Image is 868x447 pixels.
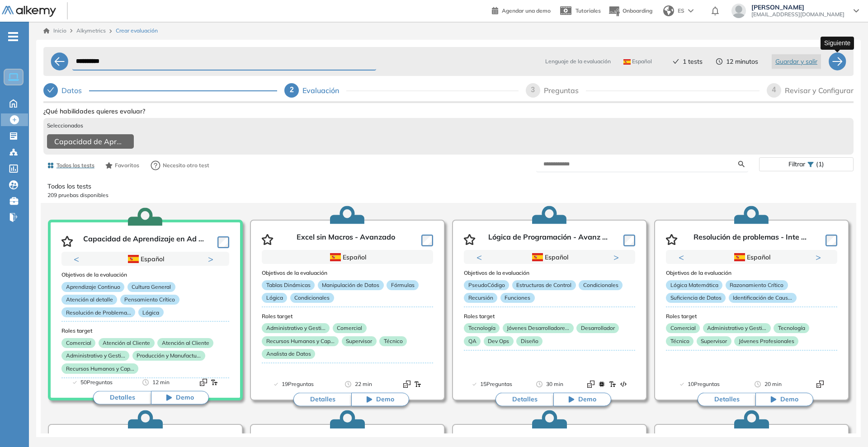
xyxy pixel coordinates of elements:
img: Format test logo [609,381,616,388]
i: - [8,36,18,38]
p: QA [464,336,481,346]
span: 12 min [152,378,170,387]
button: Guardar y salir [772,54,821,69]
p: Diseño [516,336,542,346]
div: 4Revisar y Configurar [767,83,854,98]
button: Detalles [495,393,553,406]
p: Dev Ops [484,336,514,346]
span: 30 min [546,380,563,389]
p: PseudoCódigo [464,280,509,290]
span: 12 minutos [726,57,758,66]
span: (1) [816,158,824,171]
span: Seleccionados [47,122,83,130]
span: 20 min [764,380,782,389]
button: 2 [755,264,763,266]
button: 2 [553,264,561,266]
button: Favoritos [102,158,143,173]
img: Format test logo [403,381,410,388]
img: Format test logo [587,381,594,388]
p: Fórmulas [387,280,419,290]
span: 3 [531,86,535,94]
p: Condicionales [290,293,334,303]
p: Atención al Cliente [99,338,155,348]
p: Estructuras de Control [512,280,576,290]
button: 1 [539,264,550,266]
p: Lógica [138,307,164,317]
button: 2 [149,266,156,268]
p: Aprendizaje Continuo [61,282,124,292]
p: Tecnología [774,323,809,333]
img: Format test logo [211,379,218,386]
p: Comercial [61,338,95,348]
p: Supervisor [342,336,377,346]
button: Detalles [293,393,351,406]
button: Next [816,253,825,262]
p: Lógica de Programación - Avanz ... [488,233,608,246]
button: Demo [151,391,209,405]
p: Condicionales [579,280,623,290]
a: Agendar una demo [492,5,551,15]
div: Datos [61,83,89,98]
a: Inicio [43,27,66,35]
span: 19 Preguntas [282,380,314,389]
span: clock-circle [716,58,722,65]
span: 1 tests [683,57,703,66]
div: Revisar y Configurar [785,83,854,98]
span: 2 [290,86,294,94]
p: Atención al detalle [61,295,117,305]
span: Guardar y salir [775,56,817,66]
p: Supervisor [697,336,731,346]
p: Comercial [333,323,367,333]
img: Format test logo [598,381,605,388]
p: Lógica Matemática [666,280,722,290]
span: 50 Preguntas [80,378,113,387]
img: Format test logo [200,379,207,386]
button: Demo [351,393,409,406]
span: 15 Preguntas [480,380,512,389]
span: Alkymetrics [76,27,106,34]
span: Filtrar [788,158,805,171]
h3: Roles target [666,313,837,320]
button: Previous [476,253,486,262]
p: Identificación de Caus... [729,293,797,303]
p: Comercial [666,323,700,333]
p: Tecnología [464,323,500,333]
span: 22 min [355,380,372,389]
h3: Roles target [262,313,433,320]
button: Todos los tests [43,158,98,173]
h3: Objetivos de la evaluación [262,270,433,276]
img: ESP [128,255,139,263]
p: Analista de Datos [262,349,315,359]
h3: Roles target [464,313,635,320]
span: Crear evaluación [116,27,158,35]
p: 209 pruebas disponibles [47,191,849,199]
button: Detalles [698,393,755,406]
span: Favoritos [115,161,139,169]
span: [PERSON_NAME] [751,4,844,11]
p: Producción y Manufactu... [132,351,205,361]
span: Demo [176,393,194,402]
h3: Objetivos de la evaluación [464,270,635,276]
button: Onboarding [608,1,652,21]
h3: Objetivos de la evaluación [61,272,229,278]
div: Widget de chat [823,404,868,447]
div: Datos [43,83,277,98]
span: Capacidad de Aprendizaje en Adultos [54,136,123,147]
p: Atención al Cliente [157,338,213,348]
p: Administrativo y Gesti... [703,323,771,333]
img: world [663,5,674,16]
span: Necesito otro test [163,161,209,169]
span: Onboarding [623,7,652,14]
p: Desarrollador [576,323,619,333]
img: Format test logo [414,381,421,388]
button: 1 [135,266,146,268]
button: Demo [755,393,813,406]
span: check [47,86,54,94]
p: Recursos Humanos y Cap... [262,336,339,346]
span: Demo [578,395,596,404]
p: Resolución de Problema... [61,307,135,317]
img: ESP [532,253,543,261]
div: Evaluación [302,83,346,98]
span: Agendar una demo [502,7,551,14]
button: Necesito otro test [146,156,213,174]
